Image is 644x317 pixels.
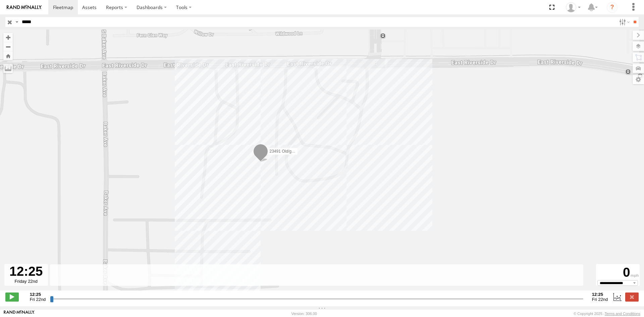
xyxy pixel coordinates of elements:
[607,2,618,13] i: ?
[597,265,639,280] div: 0
[4,310,35,317] a: Visit our Website
[616,17,631,27] label: Search Filter Options
[30,292,46,297] strong: 12:25
[605,312,640,316] a: Terms and Conditions
[14,17,19,27] label: Search Query
[633,75,644,84] label: Map Settings
[592,297,608,302] span: Fri 22nd Aug 2025
[592,292,608,297] strong: 12:25
[3,64,13,73] label: Measure
[574,312,640,316] div: © Copyright 2025 -
[3,33,13,42] button: Zoom in
[30,297,46,302] span: Fri 22nd Aug 2025
[269,149,298,154] span: 23491 Old/good
[3,51,13,60] button: Zoom Home
[3,42,13,51] button: Zoom out
[291,312,317,316] div: Version: 306.00
[7,5,42,10] img: rand-logo.svg
[5,293,19,301] label: Play/Stop
[563,2,583,12] div: Andres Calderon
[625,293,639,301] label: Close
